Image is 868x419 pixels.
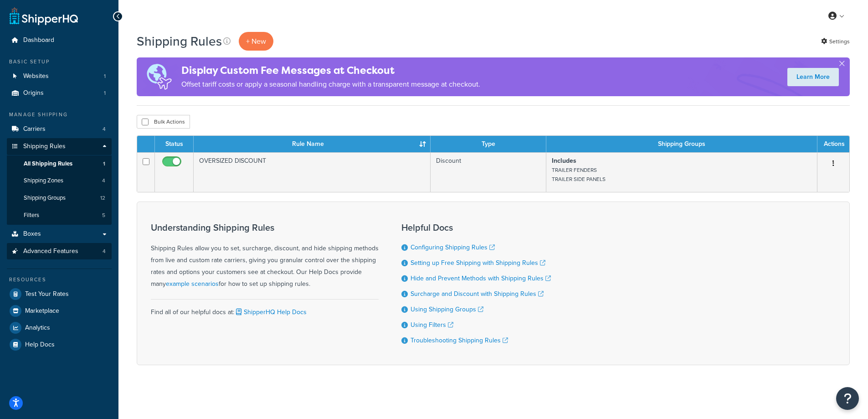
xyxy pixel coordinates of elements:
a: Test Your Rates [7,286,112,302]
span: Origins [23,89,44,97]
a: Dashboard [7,32,112,49]
td: Discount [431,152,546,192]
a: Troubleshooting Shipping Rules [411,336,508,345]
button: Open Resource Center [836,387,859,410]
li: Filters [7,207,112,224]
a: Configuring Shipping Rules [411,243,495,252]
li: Advanced Features [7,243,112,260]
a: Boxes [7,226,112,243]
th: Shipping Groups [546,136,817,152]
span: Carriers [23,125,46,133]
span: Test Your Rates [25,290,69,298]
div: Find all of our helpful docs at: [151,299,379,318]
a: Setting up Free Shipping with Shipping Rules [411,258,545,268]
li: Origins [7,85,112,102]
th: Rule Name : activate to sort column ascending [194,136,431,152]
span: Websites [23,72,49,80]
a: Shipping Zones 4 [7,172,112,189]
small: TRAILER FENDERS TRAILER SIDE PANELS [552,166,606,183]
span: 1 [104,89,106,97]
span: 1 [103,160,105,168]
a: Advanced Features 4 [7,243,112,260]
span: Help Docs [25,341,55,349]
span: Filters [24,212,39,219]
span: All Shipping Rules [24,160,72,168]
a: Filters 5 [7,207,112,224]
span: Boxes [23,230,41,238]
th: Actions [817,136,849,152]
li: All Shipping Rules [7,155,112,172]
span: 12 [100,194,105,202]
span: 1 [104,72,106,80]
span: Analytics [25,324,50,332]
a: ShipperHQ Help Docs [234,307,307,317]
a: Settings [821,35,850,48]
strong: Includes [552,156,576,166]
h3: Understanding Shipping Rules [151,222,379,233]
a: ShipperHQ Home [10,7,78,25]
button: Bulk Actions [137,115,190,129]
a: example scenarios [166,279,219,289]
p: + New [239,32,273,51]
h4: Display Custom Fee Messages at Checkout [181,63,480,78]
a: Hide and Prevent Methods with Shipping Rules [411,274,551,283]
li: Websites [7,68,112,85]
li: Shipping Rules [7,138,112,225]
h1: Shipping Rules [137,32,222,50]
a: Analytics [7,320,112,336]
span: Advanced Features [23,248,78,255]
div: Manage Shipping [7,111,112,119]
span: Shipping Zones [24,177,63,185]
li: Shipping Groups [7,190,112,207]
span: Marketplace [25,307,59,315]
img: duties-banner-06bc72dcb5fe05cb3f9472aba00be2ae8eb53ab6f0d8bb03d382ba314ac3c341.png [137,57,181,96]
a: Learn More [787,68,839,86]
a: Websites 1 [7,68,112,85]
th: Status [155,136,194,152]
th: Type [431,136,546,152]
li: Carriers [7,121,112,138]
span: 4 [102,177,105,185]
span: Shipping Groups [24,194,66,202]
div: Resources [7,276,112,284]
a: Marketplace [7,303,112,319]
a: Carriers 4 [7,121,112,138]
td: OVERSIZED DISCOUNT [194,152,431,192]
a: Shipping Groups 12 [7,190,112,207]
a: Shipping Rules [7,138,112,155]
span: Shipping Rules [23,143,66,150]
span: 4 [103,125,106,133]
span: 4 [103,248,106,255]
div: Basic Setup [7,58,112,66]
div: Shipping Rules allow you to set, surcharge, discount, and hide shipping methods from live and cus... [151,222,379,290]
a: All Shipping Rules 1 [7,155,112,172]
a: Origins 1 [7,85,112,102]
a: Help Docs [7,336,112,353]
a: Surcharge and Discount with Shipping Rules [411,289,544,299]
span: 5 [102,212,105,219]
span: Dashboard [23,36,54,44]
h3: Helpful Docs [401,222,551,233]
li: Shipping Zones [7,172,112,189]
a: Using Filters [411,320,453,330]
p: Offset tariff costs or apply a seasonal handling charge with a transparent message at checkout. [181,78,480,91]
a: Using Shipping Groups [411,305,483,314]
